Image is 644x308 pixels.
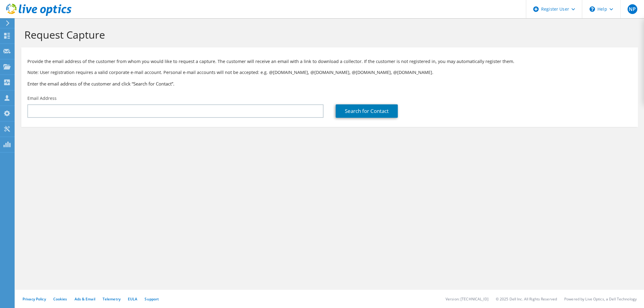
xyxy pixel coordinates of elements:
a: Search for Contact [336,104,398,118]
h1: Request Capture [24,28,632,41]
span: NP [628,4,637,14]
svg: \n [590,6,595,12]
a: Support [145,296,159,302]
a: EULA [128,296,137,302]
h3: Enter the email address of the customer and click “Search for Contact”. [27,80,632,87]
a: Privacy Policy [23,296,46,302]
label: Email Address [27,95,57,101]
p: Provide the email address of the customer from whom you would like to request a capture. The cust... [27,58,632,65]
li: Powered by Live Optics, a Dell Technology [564,296,637,302]
a: Cookies [53,296,67,302]
a: Telemetry [103,296,121,302]
a: Ads & Email [75,296,95,302]
li: © 2025 Dell Inc. All Rights Reserved [496,296,557,302]
p: Note: User registration requires a valid corporate e-mail account. Personal e-mail accounts will ... [27,69,632,76]
li: Version: [TECHNICAL_ID] [446,296,488,302]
